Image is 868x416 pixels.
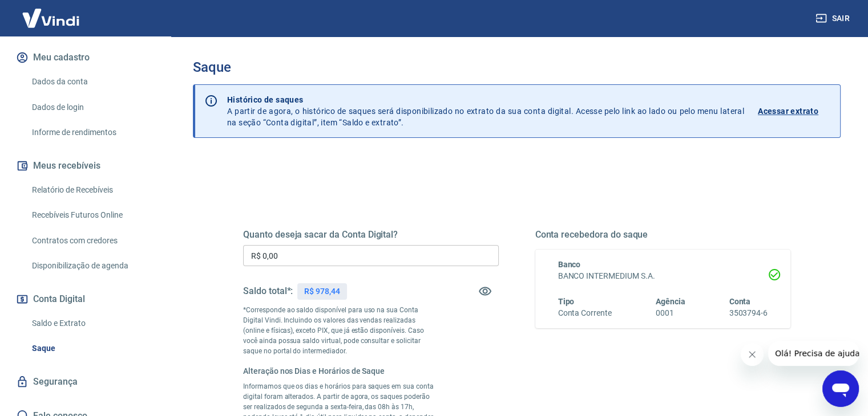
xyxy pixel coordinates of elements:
[227,94,744,128] p: A partir de agora, o histórico de saques será disponibilizado no extrato da sua conta digital. Ac...
[741,343,764,366] iframe: Fechar mensagem
[729,297,750,306] span: Conta
[243,286,293,297] h5: Saldo total*:
[758,105,818,117] p: Acessar extrato
[14,1,88,35] img: Vindi
[656,307,685,319] h6: 0001
[558,270,768,282] h6: BANCO INTERMEDIUM S.A.
[768,341,859,366] iframe: Mensagem da empresa
[535,229,791,240] h5: Conta recebedora do saque
[14,45,157,70] button: Meu cadastro
[558,307,612,319] h6: Conta Corrente
[27,254,157,278] a: Disponibilização de agenda
[243,305,435,356] p: *Corresponde ao saldo disponível para uso na sua Conta Digital Vindi. Incluindo os valores das ve...
[304,286,340,297] p: R$ 978,44
[243,229,499,240] h5: Quanto deseja sacar da Conta Digital?
[27,178,157,202] a: Relatório de Recebíveis
[813,8,854,29] button: Sair
[14,153,157,178] button: Meus recebíveis
[27,70,157,93] a: Dados da conta
[558,260,581,269] span: Banco
[27,121,157,144] a: Informe de rendimentos
[27,229,157,252] a: Contratos com credores
[243,365,435,377] h6: Alteração nos Dias e Horários de Saque
[729,307,768,319] h6: 3503794-6
[558,297,575,306] span: Tipo
[27,203,157,227] a: Recebíveis Futuros Online
[822,370,859,407] iframe: Botão para abrir a janela de mensagens
[7,8,96,17] span: Olá! Precisa de ajuda?
[14,369,157,394] a: Segurança
[193,59,841,75] h3: Saque
[758,94,831,128] a: Acessar extrato
[27,96,157,119] a: Dados de login
[14,287,157,312] button: Conta Digital
[27,337,157,360] a: Saque
[656,297,685,306] span: Agência
[227,94,744,105] p: Histórico de saques
[27,312,157,335] a: Saldo e Extrato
